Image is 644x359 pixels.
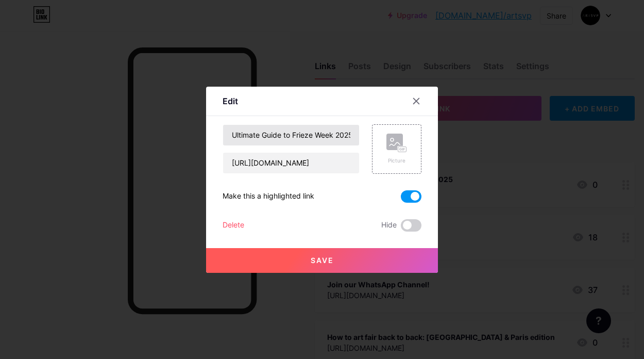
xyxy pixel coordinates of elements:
div: Delete [223,219,244,232]
div: Picture [386,157,407,165]
span: Hide [381,219,397,232]
div: Make this a highlighted link [223,190,314,203]
input: URL [223,153,359,173]
input: Title [223,125,359,145]
button: Save [206,248,438,273]
div: Edit [223,95,238,107]
span: Save [311,256,334,265]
